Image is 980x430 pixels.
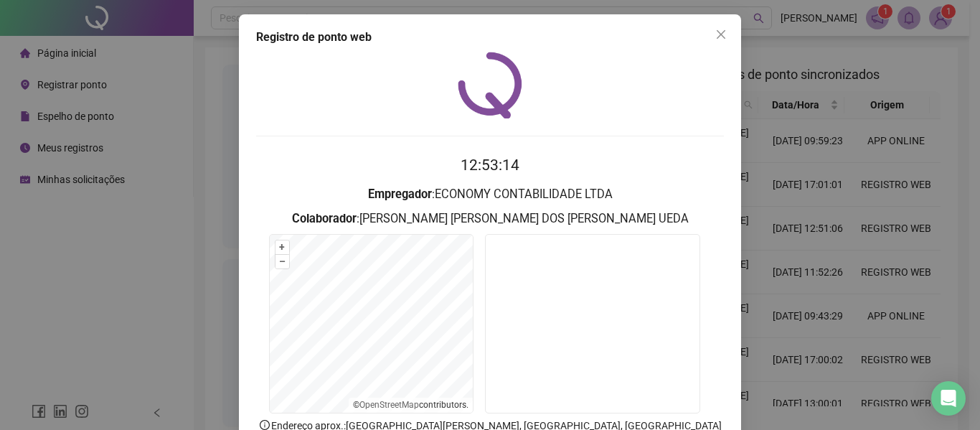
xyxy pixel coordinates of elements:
h3: : [PERSON_NAME] [PERSON_NAME] DOS [PERSON_NAME] UEDA [256,210,724,228]
h3: : ECONOMY CONTABILIDADE LTDA [256,185,724,204]
button: Close [710,23,732,46]
div: Registro de ponto web [256,29,724,46]
a: OpenStreetMap [359,400,419,410]
button: + [275,240,289,254]
strong: Colaborador [292,212,357,225]
time: 12:53:14 [461,156,519,174]
img: QRPoint [458,52,522,118]
strong: Empregador [368,187,432,201]
button: – [275,255,289,268]
div: Open Intercom Messenger [931,381,966,416]
span: close [715,29,727,40]
li: © contributors. [353,400,468,410]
